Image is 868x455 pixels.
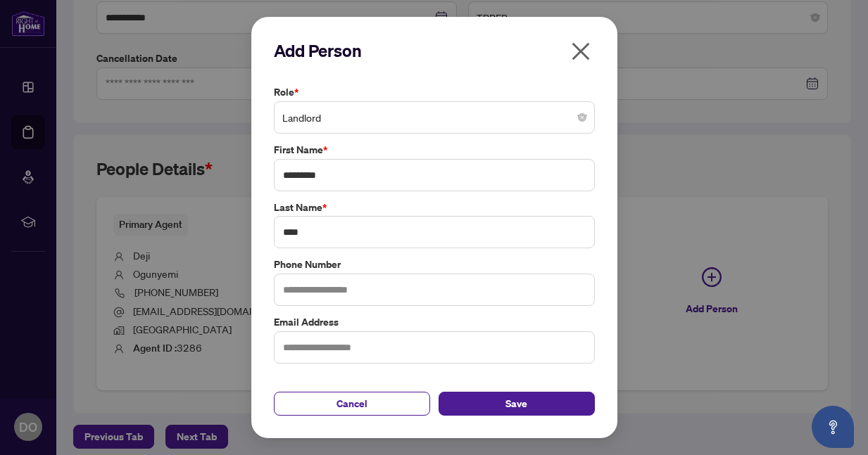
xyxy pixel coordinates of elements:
span: Save [505,392,527,415]
label: Email Address [274,314,595,330]
span: close [570,40,592,63]
span: Cancel [336,392,367,415]
label: Phone Number [274,257,595,272]
button: Cancel [274,392,430,416]
label: First Name [274,142,595,158]
button: Open asap [812,406,854,448]
button: Save [439,392,595,416]
label: Last Name [274,200,595,215]
span: Landlord [282,104,586,131]
label: Role [274,84,595,100]
h2: Add Person [274,39,595,62]
span: close-circle [578,113,586,122]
